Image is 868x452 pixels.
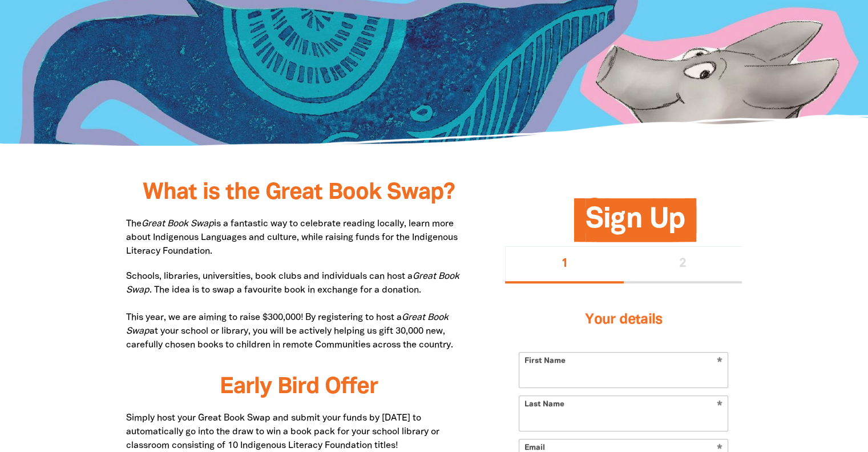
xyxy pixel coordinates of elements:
em: Great Book Swap [126,273,459,294]
span: What is the Great Book Swap? [142,182,454,203]
p: The is a fantastic way to celebrate reading locally, learn more about Indigenous Languages and cu... [126,217,471,258]
p: Schools, libraries, universities, book clubs and individuals can host a . The idea is to swap a f... [126,270,471,352]
span: Sign Up [586,207,685,242]
h3: Your details [519,297,728,343]
span: Early Bird Offer [219,377,377,398]
em: Great Book Swap [126,314,449,335]
em: Great Book Swap [142,220,214,228]
button: Stage 1 [505,247,624,283]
